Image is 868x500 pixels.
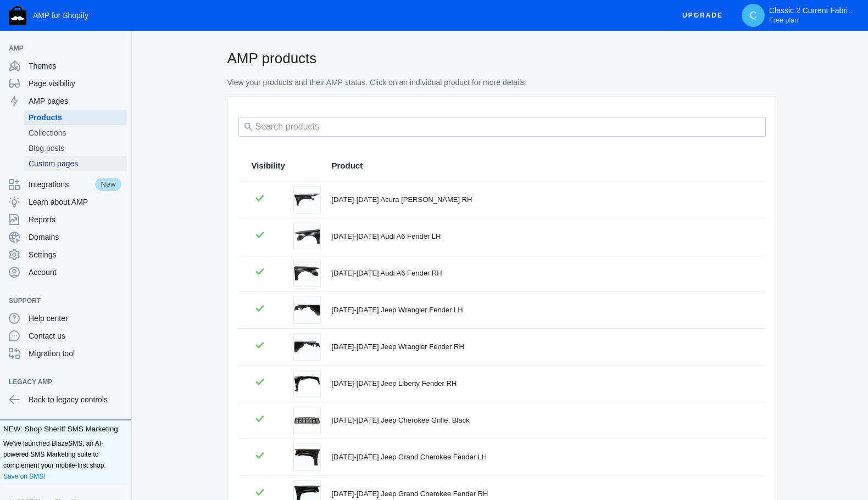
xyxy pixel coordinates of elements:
[24,156,127,171] a: Custom pages
[332,231,753,242] div: [DATE]-[DATE] Audi A6 Fender LH
[4,391,127,408] a: Back to legacy controls
[29,214,123,225] span: Reports
[769,6,857,25] p: Classic 2 Current Fabrication
[29,394,123,405] span: Back to legacy controls
[294,187,320,213] img: A220109_1.png
[29,143,123,154] span: Blog posts
[332,415,753,426] div: [DATE]-[DATE] Jeep Cherokee Grille, Black
[294,266,320,281] img: REPA220103_1.jpg
[24,141,127,156] a: Blog posts
[29,267,123,278] span: Account
[29,196,123,207] span: Learn about AMP
[769,16,798,25] span: Free plan
[29,249,123,260] span: Settings
[94,177,123,192] span: New
[3,471,46,482] a: Save on SMS!
[29,348,123,359] span: Migration tool
[332,378,753,389] div: [DATE]-[DATE] Jeep Liberty Fender RH
[4,246,127,263] a: Settings
[29,95,123,106] span: AMP pages
[294,229,320,244] img: REPA220104_1.jpg
[332,452,753,463] div: [DATE]-[DATE] Jeep Grand Cherokee Fender LH
[4,193,127,211] a: Learn about AMP
[4,57,127,75] a: Themes
[227,77,777,88] p: View your products and their AMP status. Click on an individual product for more details.
[332,268,753,279] div: [DATE]-[DATE] Audi A6 Fender RH
[29,330,123,341] span: Contact us
[748,10,759,21] span: C
[4,263,127,281] a: Account
[9,295,112,306] span: Support
[4,92,127,110] a: AMP pages
[294,334,320,360] img: J220101_1.png
[332,488,753,499] div: [DATE]-[DATE] Jeep Grand Cherokee Fender RH
[332,194,753,205] div: [DATE]-[DATE] Acura [PERSON_NAME] RH
[227,48,777,68] h2: AMP products
[29,158,123,169] span: Custom pages
[4,327,127,345] a: Contact us
[332,160,363,171] span: Product
[112,46,129,50] button: Add a sales channel
[9,6,26,25] img: Shop Sheriff Logo
[294,297,320,323] img: J220102_1.png
[29,232,123,243] span: Domains
[813,445,855,487] iframe: Drift Widget Chat Controller
[4,75,127,92] a: Page visibility
[9,43,112,54] span: AMP
[4,176,127,193] a: IntegrationsNew
[238,117,766,137] input: Search products
[29,78,123,89] span: Page visibility
[674,5,732,26] button: Upgrade
[9,377,112,387] span: Legacy AMP
[4,345,127,362] a: Migration tool
[294,375,320,392] img: J220103_1.jpg
[33,11,88,20] span: AMP for Shopify
[24,110,127,125] a: Products
[112,380,129,384] button: Add a sales channel
[29,127,123,138] span: Collections
[682,5,723,25] span: Upgrade
[29,60,123,71] span: Themes
[24,125,127,141] a: Collections
[332,305,753,316] div: [DATE]-[DATE] Jeep Wrangler Fender LH
[294,444,320,470] img: 5032_1.png
[252,160,285,171] span: Visibility
[294,407,320,434] img: 19020_776b12f7-887b-4225-bb81-57a6ba30f298.jpg
[29,313,123,324] span: Help center
[29,179,94,190] span: Integrations
[4,211,127,228] a: Reports
[29,112,123,123] span: Products
[112,299,129,303] button: Add a sales channel
[332,341,753,352] div: [DATE]-[DATE] Jeep Wrangler Fender RH
[4,228,127,246] a: Domains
